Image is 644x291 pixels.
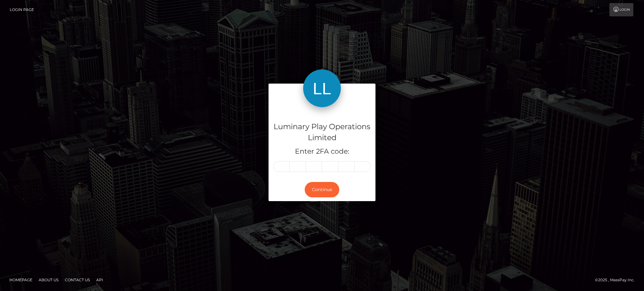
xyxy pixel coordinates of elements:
[273,121,371,143] h4: Luminary Play Operations Limited
[36,275,61,285] a: About Us
[10,3,34,16] a: Login Page
[303,69,341,107] img: Luminary Play Operations Limited
[62,275,92,285] a: Contact Us
[273,147,371,156] h5: Enter 2FA code:
[94,275,106,285] a: API
[305,182,339,197] button: Continue
[7,275,35,285] a: Homepage
[595,277,639,283] div: © 2025 , MassPay Inc.
[609,3,633,16] a: Login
